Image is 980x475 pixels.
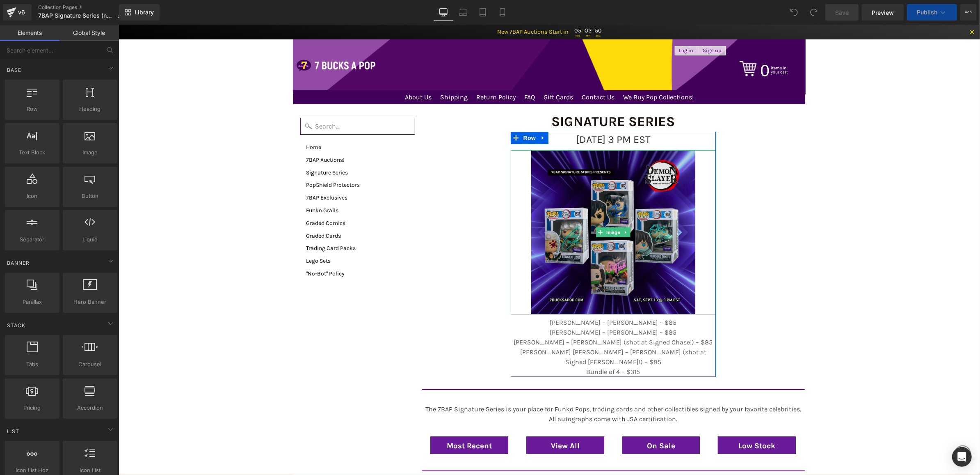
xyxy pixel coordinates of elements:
a: Shipping [318,66,352,79]
a: Collection Pages [38,4,129,11]
span: New 7BAP Auctions Start in [379,2,450,12]
input: Search... [182,93,297,110]
a: View All [408,412,486,429]
span: Library [135,9,154,16]
span: Button [65,192,115,200]
button: Redo [806,4,822,21]
a: Preview [862,4,904,21]
a: We Buy Pop Collections! [501,66,578,79]
a: Return Policy [354,66,400,79]
span: Save [835,8,849,17]
a: Gift Cards [422,66,458,79]
span: Stack [6,321,26,329]
span: [DATE] 3 PM EST [457,109,532,121]
p: [PERSON_NAME] [PERSON_NAME] – [PERSON_NAME] (shot at Signed [PERSON_NAME]!) – $85 [392,323,597,342]
span: Heading [65,105,115,113]
span: Icon [7,192,57,200]
a: 7BAP Exclusives [182,167,297,180]
a: v6 [3,4,32,21]
a: Global Style [59,25,119,41]
span: Accordion [65,404,115,412]
span: Tabs [7,360,57,369]
span: Icon List Hoz [7,466,57,475]
a: About Us [283,66,316,79]
p: [PERSON_NAME] – [PERSON_NAME] (shot at Signed Chase!) – $85 [392,313,597,323]
span: Row [403,107,419,119]
a: Tablet [473,4,493,21]
a: Lego Sets [182,230,297,243]
a: "No-Bot" Policy [182,243,297,256]
h1: Signature Series [303,87,687,107]
span: Image [65,148,115,157]
span: SEC [476,11,484,12]
span: MIN [466,11,473,12]
div: | [556,21,607,31]
a: Log in [557,23,579,29]
a: Expand / Collapse [503,203,512,213]
a: On Sale [504,412,581,429]
span: 50 [476,1,484,11]
em: 0 [614,38,651,54]
a: Home [182,117,297,129]
p: [PERSON_NAME] – [PERSON_NAME] – $85 [392,303,597,313]
span: Preview [872,8,894,17]
a: Contact Us [460,66,499,79]
span: Carousel [65,360,115,369]
span: : [474,1,475,11]
span: Bundle of 4 – $315 [468,343,521,351]
span: On Sale [528,417,557,426]
a: Most Recent [312,412,390,429]
span: Parallax [7,298,57,306]
a: Expand / Collapse [419,107,430,119]
a: Close [850,4,857,11]
a: Graded Cards [182,205,297,218]
span: Text Block [7,148,57,157]
a: Trading Card Packs [182,218,297,230]
button: Publish [907,4,957,21]
span: 05 [455,1,463,11]
span: 02 [466,1,473,11]
span: items in your cart [652,41,673,50]
a: New Library [119,4,160,21]
div: v6 [16,7,27,18]
a: 7BAP Auctions! [182,129,297,142]
span: HRS [455,11,463,12]
span: View All [432,417,461,426]
span: Liquid [65,235,115,244]
span: Icon List [65,466,115,475]
span: Base [6,66,22,74]
a: Mobile [493,4,512,21]
span: Publish [917,9,937,16]
a: FAQ [402,66,420,79]
a: Laptop [453,4,473,21]
a: Low Stock [599,412,677,429]
span: Row [7,105,57,113]
button: Undo [786,4,802,21]
a: PopShield Protectors [182,154,297,167]
span: 7BAP Signature Series (new) [38,12,114,19]
a: Funko Grails [182,180,297,193]
button: More [960,4,977,21]
a: 0 items in your cart [608,32,687,59]
span: : [464,1,465,11]
a: Graded Comics [182,193,297,205]
span: List [6,427,20,435]
span: Low Stock [620,417,657,426]
span: Most Recent [328,417,373,426]
p: The 7BAP Signature Series is your place for Funko Pops, trading cards and other collectibles sign... [303,380,687,399]
img: 7 Bucks a Pop [175,30,265,50]
span: Separator [7,235,57,244]
span: Image [486,203,503,213]
a: Sign up [580,23,607,29]
span: Hero Banner [65,298,115,306]
a: Desktop [434,4,453,21]
a: Signature Series [182,142,297,155]
p: [PERSON_NAME] – [PERSON_NAME] – $85 [392,293,597,303]
span: Pricing [7,404,57,412]
div: Open Intercom Messenger [952,447,972,467]
span: Banner [6,259,30,267]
